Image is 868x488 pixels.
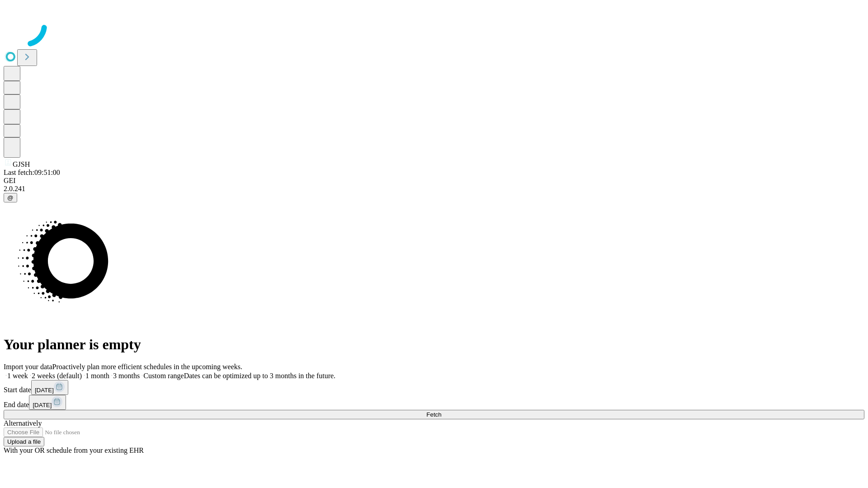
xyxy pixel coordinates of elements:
[35,387,54,394] span: [DATE]
[4,410,864,419] button: Fetch
[4,193,17,202] button: @
[113,372,140,380] span: 3 months
[4,169,60,176] span: Last fetch: 09:51:00
[184,372,335,380] span: Dates can be optimized up to 3 months in the future.
[4,177,864,185] div: GEI
[426,411,441,418] span: Fetch
[7,372,28,380] span: 1 week
[7,194,14,201] span: @
[4,336,864,353] h1: Your planner is empty
[4,446,144,454] span: With your OR schedule from your existing EHR
[31,380,68,395] button: [DATE]
[85,372,109,380] span: 1 month
[33,402,52,408] span: [DATE]
[52,363,242,371] span: Proactively plan more efficient schedules in the upcoming weeks.
[143,372,184,380] span: Custom range
[4,419,42,427] span: Alternatively
[4,363,52,371] span: Import your data
[4,185,864,193] div: 2.0.241
[13,160,30,168] span: GJSH
[4,380,864,395] div: Start date
[4,437,44,446] button: Upload a file
[32,372,82,380] span: 2 weeks (default)
[4,395,864,410] div: End date
[29,395,66,410] button: [DATE]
